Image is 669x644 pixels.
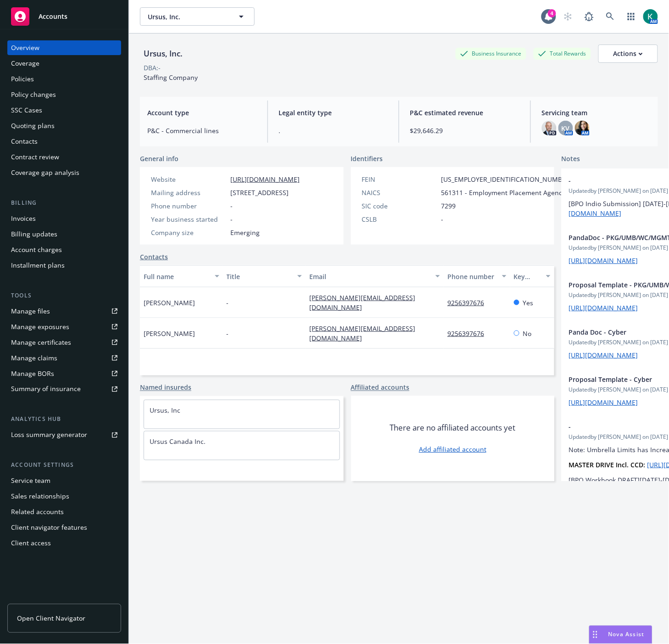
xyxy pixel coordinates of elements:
[643,9,658,24] img: photo
[11,72,34,86] div: Policies
[11,521,87,535] div: Client navigator features
[444,265,510,287] button: Phone number
[7,505,121,520] a: Related accounts
[7,56,121,71] a: Coverage
[523,329,532,338] span: No
[510,265,554,287] button: Key contact
[569,256,638,265] a: [URL][DOMAIN_NAME]
[148,12,227,22] span: Ursus, Inc.
[441,201,456,211] span: 7299
[575,121,590,135] img: photo
[309,272,430,281] div: Email
[523,298,534,308] span: Yes
[569,303,638,312] a: [URL][DOMAIN_NAME]
[140,154,178,163] span: General info
[230,188,289,197] span: [STREET_ADDRESS]
[11,118,55,133] div: Quoting plans
[11,366,54,381] div: Manage BORs
[11,227,57,241] div: Billing updates
[11,536,51,551] div: Client access
[562,154,580,165] span: Notes
[7,474,121,488] a: Service team
[7,291,121,300] div: Tools
[362,201,438,211] div: SIC code
[7,211,121,226] a: Invoices
[441,214,444,224] span: -
[11,319,69,334] div: Manage exposures
[580,7,598,26] a: Report a Bug
[534,48,591,59] div: Total Rewards
[11,165,79,180] div: Coverage gap analysis
[11,40,39,55] div: Overview
[559,7,577,26] a: Start snowing
[11,211,36,226] div: Invoices
[7,198,121,207] div: Billing
[569,398,638,407] a: [URL][DOMAIN_NAME]
[279,126,388,135] span: .
[11,56,39,71] div: Coverage
[7,382,121,397] a: Summary of insurance
[7,351,121,365] a: Manage claims
[441,188,571,197] span: 561311 - Employment Placement Agencies
[7,335,121,350] a: Manage certificates
[7,87,121,102] a: Policy changes
[140,252,168,262] a: Contacts
[151,228,227,237] div: Company size
[447,329,491,338] a: 9256397676
[39,13,67,20] span: Accounts
[7,165,121,180] a: Coverage gap analysis
[7,489,121,504] a: Sales relationships
[622,7,641,26] a: Switch app
[11,304,50,319] div: Manage files
[7,40,121,55] a: Overview
[7,258,121,273] a: Installment plans
[11,382,81,397] div: Summary of insurance
[140,383,191,392] a: Named insureds
[7,134,121,149] a: Contacts
[447,298,491,307] a: 9256397676
[7,415,121,424] div: Analytics hub
[7,304,121,319] a: Manage files
[362,214,438,224] div: CSLB
[590,626,601,644] div: Drag to move
[230,201,233,211] span: -
[362,174,438,184] div: FEIN
[351,383,410,392] a: Affiliated accounts
[7,536,121,551] a: Client access
[7,319,121,334] span: Manage exposures
[410,108,519,118] span: P&C estimated revenue
[144,73,198,82] span: Staffing Company
[548,9,556,17] div: 4
[7,118,121,133] a: Quoting plans
[306,265,444,287] button: Email
[11,150,59,164] div: Contract review
[17,614,85,623] span: Open Client Navigator
[230,214,233,224] span: -
[147,126,256,135] span: P&C - Commercial lines
[7,366,121,381] a: Manage BORs
[151,188,227,197] div: Mailing address
[351,154,383,163] span: Identifiers
[7,242,121,257] a: Account charges
[456,48,526,59] div: Business Insurance
[569,460,646,469] strong: MASTER DRIVE Incl. CCD:
[7,4,121,29] a: Accounts
[441,174,573,184] span: [US_EMPLOYER_IDENTIFICATION_NUMBER]
[7,227,121,241] a: Billing updates
[151,174,227,184] div: Website
[11,87,56,102] div: Policy changes
[11,505,64,520] div: Related accounts
[7,521,121,535] a: Client navigator features
[140,48,186,60] div: Ursus, Inc.
[227,329,229,338] span: -
[542,121,557,135] img: photo
[144,329,195,338] span: [PERSON_NAME]
[11,428,87,442] div: Loss summary generator
[419,445,486,454] a: Add affiliated account
[362,188,438,197] div: NAICS
[227,298,229,308] span: -
[147,108,256,118] span: Account type
[11,134,38,149] div: Contacts
[150,406,180,415] a: Ursus, Inc
[151,201,227,211] div: Phone number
